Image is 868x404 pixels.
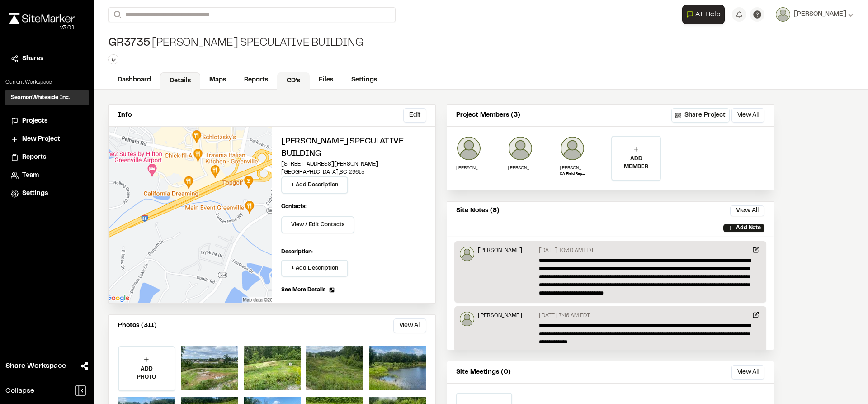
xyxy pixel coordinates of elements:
p: [PERSON_NAME] [478,247,522,255]
span: [PERSON_NAME] [794,10,846,19]
button: Edit Tags [108,54,118,64]
p: ADD MEMBER [612,155,660,171]
p: [STREET_ADDRESS][PERSON_NAME] [281,160,426,168]
div: Oh geez...please don't... [9,24,75,32]
a: Reports [11,152,83,162]
p: [PERSON_NAME] [478,312,522,320]
img: Raphael Betit [460,312,474,326]
button: Edit [403,108,426,123]
a: Details [160,72,200,90]
img: Raphael Betit [456,136,481,161]
a: Settings [11,189,83,199]
p: Add Note [736,224,761,232]
p: ADD PHOTO [119,365,175,381]
span: Projects [22,116,47,126]
span: Collapse [5,385,34,396]
span: Share Workspace [5,361,66,371]
button: View All [730,205,764,216]
span: Team [22,171,39,181]
span: GR3735 [108,36,150,51]
button: Open AI Assistant [682,5,725,24]
h3: SeamonWhiteside Inc. [11,94,70,102]
a: Maps [200,71,235,89]
img: User [776,7,790,22]
span: See More Details [281,286,325,294]
a: Projects [11,116,83,126]
button: View / Edit Contacts [281,216,354,233]
p: CA Field Representative [560,171,585,177]
p: Description: [281,248,426,256]
p: [DATE] 10:30 AM EDT [539,247,594,255]
span: Reports [22,152,46,162]
p: Project Members (3) [456,110,520,120]
p: [DATE] 7:46 AM EDT [539,312,590,320]
p: Photos (311) [118,321,157,331]
p: [GEOGRAPHIC_DATA] , SC 29615 [281,168,426,176]
p: [PERSON_NAME] [456,165,481,171]
p: [PERSON_NAME] [508,165,533,171]
button: View All [731,365,764,380]
button: View All [393,318,426,333]
p: Current Workspace [5,78,89,86]
p: [PERSON_NAME] [560,165,585,171]
a: Reports [235,71,277,89]
button: View All [731,108,764,123]
a: Shares [11,54,83,64]
img: rebrand.png [9,13,75,24]
span: Settings [22,189,48,199]
a: Team [11,171,83,181]
p: Info [118,110,132,120]
p: Site Notes (8) [456,206,500,216]
p: Site Meetings (0) [456,367,511,377]
span: AI Help [695,9,721,20]
span: New Project [22,134,60,144]
button: + Add Description [281,260,348,277]
img: Jake Shelley [508,136,533,161]
img: Katlyn Thomasson [560,136,585,161]
div: Open AI Assistant [682,5,728,24]
a: CD's [277,72,310,90]
img: Raphael Betit [460,247,474,261]
div: [PERSON_NAME] Speculative Building [108,36,363,51]
a: Files [310,71,342,89]
span: Shares [22,54,43,64]
button: [PERSON_NAME] [776,7,854,22]
p: Contacts: [281,203,307,211]
a: Dashboard [108,71,160,89]
a: New Project [11,134,83,144]
h2: [PERSON_NAME] Speculative Building [281,136,426,160]
button: Share Project [671,108,730,123]
button: + Add Description [281,176,348,194]
button: Search [108,7,125,22]
a: Settings [342,71,386,89]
